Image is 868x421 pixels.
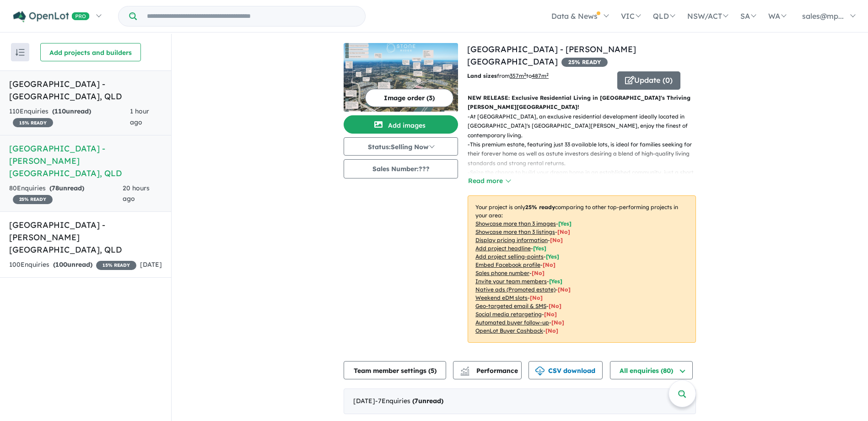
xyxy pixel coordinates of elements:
[467,72,497,79] b: Land sizes
[52,184,59,192] span: 78
[9,78,162,103] h5: [GEOGRAPHIC_DATA] - [GEOGRAPHIC_DATA] , QLD
[365,89,453,107] button: Image order (3)
[475,270,529,276] u: Sales phone number
[544,311,557,318] span: [No]
[468,168,703,196] p: - Seize the chance to build your dream home in an established community, just a short walk from t...
[524,72,526,77] sup: 2
[561,58,608,67] span: 25 % READY
[9,259,136,270] div: 100 Enquir ies
[475,245,531,252] u: Add project headline
[558,286,571,293] span: [No]
[13,11,90,22] img: Openlot PRO Logo White
[467,71,610,81] p: from
[545,327,558,334] span: [No]
[475,286,555,293] u: Native ads (Promoted estate)
[412,397,443,405] strong: ( unread)
[475,278,547,285] u: Invite your team members
[460,369,469,375] img: bar-chart.svg
[9,219,162,256] h5: [GEOGRAPHIC_DATA] - [PERSON_NAME][GEOGRAPHIC_DATA] , QLD
[475,220,556,227] u: Showcase more than 3 images
[52,107,91,115] strong: ( unread)
[462,367,518,375] span: Performance
[461,367,469,372] img: line-chart.svg
[558,220,571,227] span: [ Yes ]
[13,118,53,127] span: 15 % READY
[123,184,150,203] span: 20 hours ago
[55,260,67,269] span: 100
[375,397,443,405] span: - 7 Enquir ies
[528,361,603,379] button: CSV download
[468,112,703,140] p: - At [GEOGRAPHIC_DATA], an exclusive residential development ideally located in [GEOGRAPHIC_DATA]...
[530,294,543,301] span: [No]
[549,278,562,285] span: [ Yes ]
[40,43,141,61] button: Add projects and builders
[53,260,92,269] strong: ( unread)
[344,389,696,414] div: [DATE]
[475,253,544,260] u: Add project selling-points
[344,43,458,112] img: Stone Ridge Estate - Logan Reserve
[140,260,162,269] span: [DATE]
[549,302,561,309] span: [No]
[532,270,545,276] span: [ No ]
[13,195,53,204] span: 25 % READY
[610,361,693,379] button: All enquiries (80)
[526,72,549,79] span: to
[468,93,696,112] p: NEW RELEASE: Exclusive Residential Living in [GEOGRAPHIC_DATA]'s Thriving [PERSON_NAME][GEOGRAPHI...
[49,184,84,192] strong: ( unread)
[475,237,548,243] u: Display pricing information
[344,115,458,134] button: Add images
[475,294,528,301] u: Weekend eDM slots
[468,195,696,343] p: Your project is only comparing to other top-performing projects in your area: - - - - - - - - - -...
[475,319,549,326] u: Automated buyer follow-up
[475,311,542,318] u: Social media retargeting
[9,142,162,179] h5: [GEOGRAPHIC_DATA] - [PERSON_NAME][GEOGRAPHIC_DATA] , QLD
[431,367,434,375] span: 5
[535,367,545,376] img: download icon
[475,302,546,309] u: Geo-targeted email & SMS
[415,397,418,405] span: 7
[344,159,458,178] button: Sales Number:???
[546,72,549,77] sup: 2
[510,72,526,79] u: 357 m
[557,228,570,235] span: [ No ]
[96,261,136,270] span: 15 % READY
[468,140,703,168] p: - This premium estate, featuring just 33 available lots, is ideal for families seeking for their ...
[344,137,458,156] button: Status:Selling Now
[16,49,25,56] img: sort.svg
[543,261,555,268] span: [ No ]
[525,204,555,210] b: 25 % ready
[551,319,564,326] span: [No]
[9,183,123,205] div: 80 Enquir ies
[802,11,844,21] span: sales@mp...
[475,261,540,268] u: Embed Facebook profile
[9,106,130,128] div: 110 Enquir ies
[475,327,543,334] u: OpenLot Buyer Cashback
[467,44,636,67] a: [GEOGRAPHIC_DATA] - [PERSON_NAME][GEOGRAPHIC_DATA]
[532,72,549,79] u: 487 m
[533,245,546,252] span: [ Yes ]
[130,107,149,126] span: 1 hour ago
[453,361,522,379] button: Performance
[139,6,363,26] input: Try estate name, suburb, builder or developer
[344,361,446,379] button: Team member settings (5)
[546,253,559,260] span: [ Yes ]
[617,71,680,90] button: Update (0)
[468,176,511,186] button: Read more
[550,237,563,243] span: [ No ]
[475,228,555,235] u: Showcase more than 3 listings
[54,107,66,115] span: 110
